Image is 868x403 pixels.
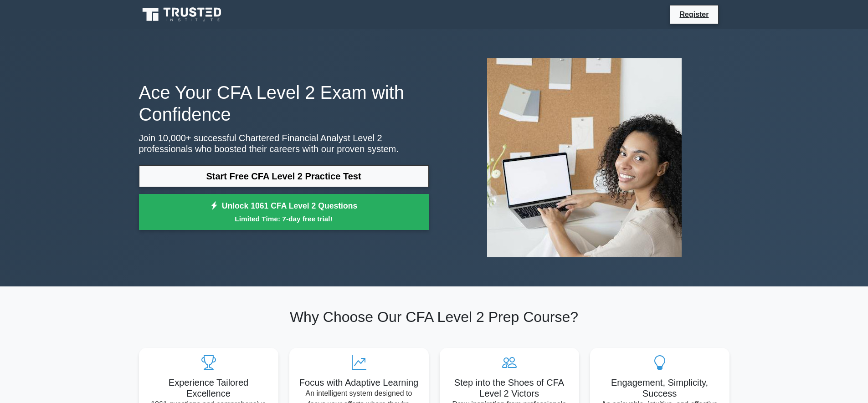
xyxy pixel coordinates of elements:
h5: Experience Tailored Excellence [146,377,271,399]
p: Join 10,000+ successful Chartered Financial Analyst Level 2 professionals who boosted their caree... [139,133,429,154]
h2: Why Choose Our CFA Level 2 Prep Course? [139,308,729,326]
a: Unlock 1061 CFA Level 2 QuestionsLimited Time: 7-day free trial! [139,194,429,230]
a: Register [674,9,714,20]
small: Limited Time: 7-day free trial! [150,214,417,224]
a: Start Free CFA Level 2 Practice Test [139,165,429,187]
h1: Ace Your CFA Level 2 Exam with Confidence [139,82,429,125]
h5: Step into the Shoes of CFA Level 2 Victors [447,377,572,399]
h5: Engagement, Simplicity, Success [597,377,722,399]
h5: Focus with Adaptive Learning [297,377,421,388]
